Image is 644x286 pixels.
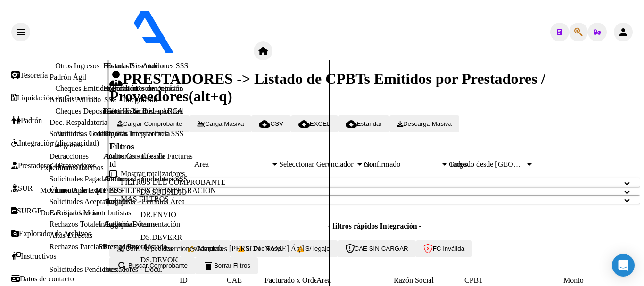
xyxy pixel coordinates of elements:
mat-expansion-panel-header: MAS FILTROS [109,195,640,204]
a: DS.DEVERR [140,233,182,242]
a: Tesorería [11,71,48,80]
h3: Filtros [109,141,640,152]
a: Integración (discapacidad) [11,139,99,147]
a: Rechazos Totales [49,220,101,228]
a: Inserciones Manuales [PERSON_NAME] Ágil [162,245,305,253]
span: ospl [272,47,285,55]
a: DR.ENVIO [140,211,176,219]
button: FC Inválida [416,240,472,257]
span: PRESTADORES -> Listado de CPBTs Emitidos por Prestadores / Proveedores [109,70,545,105]
a: Expedientes Internos [40,163,104,172]
a: Análisis Afiliado [50,96,101,104]
a: Padrón [11,116,42,125]
mat-panel-title: FILTROS DEL COMPROBANTE [121,178,618,187]
a: Sistemas Externos [99,243,154,251]
a: Facturas Recibidas ARCA [103,107,183,115]
mat-panel-title: FILTROS DE INTEGRACION [121,187,618,195]
a: Prestadores / Proveedores [11,162,96,170]
a: Auditorías - Comentarios [103,175,180,183]
button: CAE SIN CARGAR [338,240,416,257]
span: Razón Social [394,276,434,284]
h4: - filtros rápidos Integración - [109,222,640,230]
a: Facturas - Documentación [103,84,183,92]
a: Facturas Sin Auditar [103,62,165,70]
a: Integración [99,220,133,228]
span: Descarga Masiva [397,120,452,127]
a: Auditorías - Listado [103,152,164,160]
div: Open Intercom Messenger [612,254,635,277]
span: Todos [449,160,467,168]
span: CPBT [464,276,483,284]
img: Logo SAAS [30,4,254,54]
a: DS.SUBSIDIO [140,188,187,196]
a: Instructivos [11,252,57,261]
button: Estandar [338,115,389,132]
a: Solicitudes Pagadas [49,175,109,183]
span: FC Inválida [423,245,464,252]
a: Solicitudes - Todas [49,130,107,138]
span: Estandar [346,120,382,127]
a: Movimiento de Expte. SSS [40,186,122,194]
a: Solicitudes Aceptadas [49,197,116,205]
a: Explorador de Archivos [11,229,91,238]
a: Detracciones [49,152,89,160]
span: Monto [563,276,584,284]
mat-panel-title: MAS FILTROS [121,195,618,204]
mat-icon: menu [15,26,26,38]
a: Doc. Respaldatoria [50,118,107,126]
a: SURGE [11,207,41,215]
span: No [364,160,373,168]
a: SUR [11,184,33,193]
a: Pagos x Transferencia [103,130,170,138]
span: CAE SIN CARGAR [345,245,408,252]
a: Padrón Ágil [50,73,86,81]
a: Datos de contacto [11,275,74,283]
button: Descarga Masiva [389,115,459,132]
mat-icon: person [618,26,629,38]
a: Liquidación de Convenios [11,94,97,102]
mat-expansion-panel-header: FILTROS DEL COMPROBANTE [109,178,640,187]
app-download-masive: Descarga masiva de comprobantes (adjuntos) [389,119,459,127]
mat-expansion-panel-header: FILTROS DE INTEGRACION [109,187,640,195]
mat-icon: cloud_download [346,118,357,130]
